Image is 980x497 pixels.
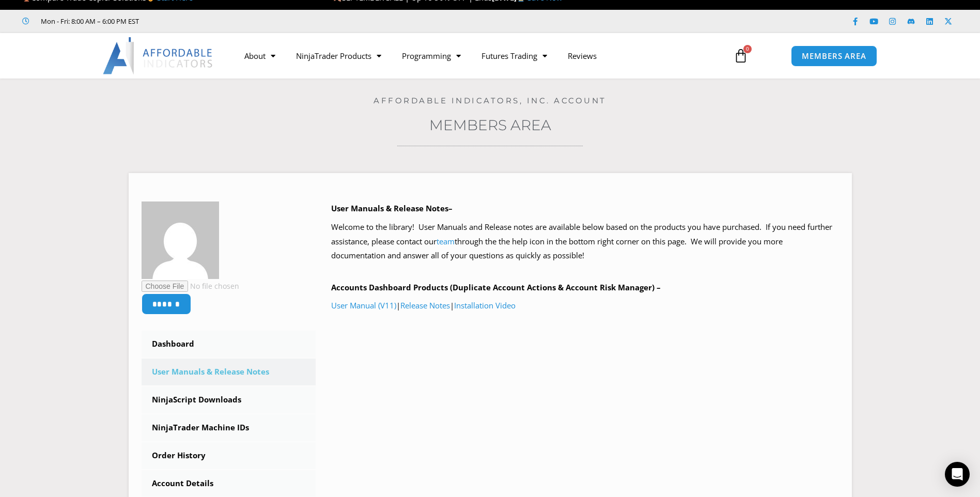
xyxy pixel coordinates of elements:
a: Reviews [557,44,607,68]
span: 0 [743,45,752,53]
a: Dashboard [142,331,316,358]
nav: Menu [234,44,722,68]
p: | | [331,299,839,313]
img: 9020be1b168cb8845c6896a40067a2139567086cb44e3176155864e721c75c5b [142,201,219,279]
a: Account Details [142,470,316,497]
a: NinjaTrader Products [286,44,392,68]
span: MEMBERS AREA [802,52,866,60]
a: Order History [142,442,316,469]
p: Welcome to the library! User Manuals and Release notes are available below based on the products ... [331,220,839,263]
b: Accounts Dashboard Products (Duplicate Account Actions & Account Risk Manager) – [331,282,661,292]
a: Members Area [429,116,551,134]
a: team [437,236,455,246]
a: Release Notes [400,300,450,310]
a: Futures Trading [471,44,557,68]
a: MEMBERS AREA [791,45,877,67]
b: User Manuals & Release Notes– [331,203,453,213]
img: LogoAI | Affordable Indicators – NinjaTrader [103,37,214,74]
a: User Manual (V11) [331,300,396,310]
a: Programming [392,44,471,68]
a: NinjaTrader Machine IDs [142,414,316,441]
a: Affordable Indicators, Inc. Account [374,96,606,105]
a: About [234,44,286,68]
a: NinjaScript Downloads [142,386,316,413]
iframe: Customer reviews powered by Trustpilot [153,16,308,26]
div: Open Intercom Messenger [945,462,970,487]
a: Installation Video [454,300,516,310]
a: User Manuals & Release Notes [142,359,316,385]
span: Mon - Fri: 8:00 AM – 6:00 PM EST [38,15,139,27]
a: 0 [718,41,764,71]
